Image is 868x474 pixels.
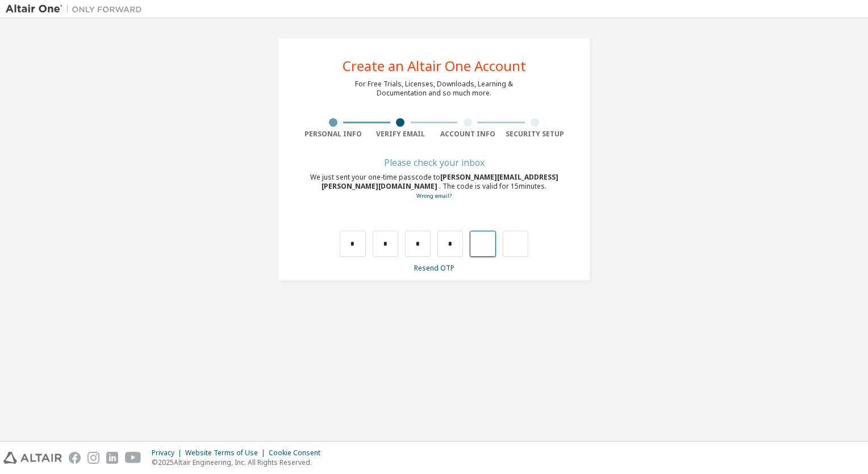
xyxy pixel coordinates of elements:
img: Altair One [6,3,148,15]
div: Privacy [152,448,185,458]
a: Go back to the registration form [416,192,452,199]
img: altair_logo.svg [3,452,62,464]
div: For Free Trials, Licenses, Downloads, Learning & Documentation and so much more. [355,80,513,98]
p: © 2025 Altair Engineering, Inc. All Rights Reserved. [152,458,327,467]
a: Resend OTP [414,263,454,273]
div: Personal Info [299,130,367,139]
img: youtube.svg [125,452,141,464]
div: Account Info [434,130,502,139]
img: facebook.svg [69,452,81,464]
div: We just sent your one-time passcode to . The code is valid for 15 minutes. [299,173,569,201]
div: Verify Email [367,130,435,139]
div: Security Setup [502,130,569,139]
span: [PERSON_NAME][EMAIL_ADDRESS][PERSON_NAME][DOMAIN_NAME] [322,172,558,191]
img: instagram.svg [87,452,99,464]
div: Cookie Consent [269,448,327,458]
div: Create an Altair One Account [343,59,526,73]
div: Please check your inbox [299,159,569,166]
div: Website Terms of Use [185,448,269,458]
img: linkedin.svg [106,452,118,464]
